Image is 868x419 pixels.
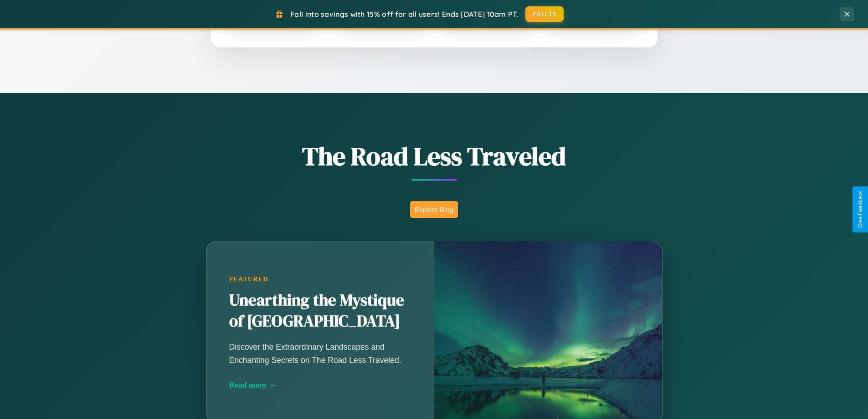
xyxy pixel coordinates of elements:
h2: Unearthing the Mystique of [GEOGRAPHIC_DATA] [229,290,411,332]
div: Give Feedback [857,191,863,228]
button: FALL15 [525,6,564,22]
span: Fall into savings with 15% off for all users! Ends [DATE] 10am PT. [290,10,519,19]
p: Discover the Extraordinary Landscapes and Enchanting Secrets on The Road Less Traveled. [229,341,411,366]
div: Read more → [229,380,411,390]
h1: The Road Less Traveled [161,139,708,174]
button: Explore Blog [410,201,458,218]
div: Featured [229,275,411,283]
